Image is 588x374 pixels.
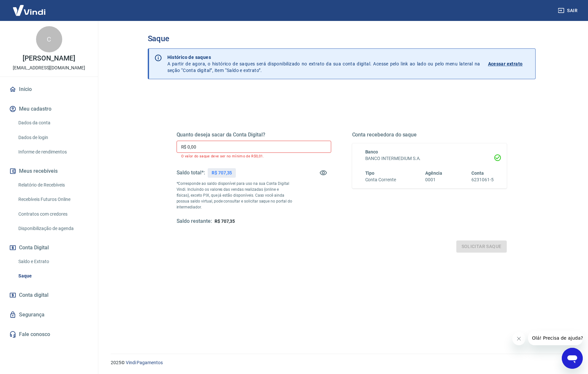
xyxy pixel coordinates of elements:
[16,178,90,192] a: Relatório de Recebíveis
[177,169,205,176] h5: Saldo total*:
[148,34,536,43] h3: Saque
[13,64,85,71] p: [EMAIL_ADDRESS][DOMAIN_NAME]
[177,218,212,225] h5: Saldo restante:
[16,116,90,130] a: Dados da conta
[425,176,442,183] h6: 0001
[8,0,50,20] img: Vindi
[16,269,90,283] a: Saque
[23,55,75,62] p: [PERSON_NAME]
[111,359,572,366] p: 2025 ©
[212,169,232,176] p: R$ 707,35
[8,308,90,322] a: Segurança
[126,360,163,365] a: Vindi Pagamentos
[528,331,583,345] iframe: Mensagem da empresa
[8,82,90,97] a: Início
[16,145,90,159] a: Informe de rendimentos
[8,102,90,116] button: Meu cadastro
[352,132,507,138] h5: Conta recebedora do saque
[365,170,375,176] span: Tipo
[365,176,396,183] h6: Conta Corrente
[181,154,327,158] p: O valor do saque deve ser no mínimo de R$0,01.
[471,170,484,176] span: Conta
[167,54,480,61] p: Histórico de saques
[365,149,378,154] span: Banco
[562,348,583,369] iframe: Botão para abrir a janela de mensagens
[8,240,90,255] button: Conta Digital
[177,181,293,210] p: *Corresponde ao saldo disponível para uso na sua Conta Digital Vindi. Incluindo os valores das ve...
[36,26,62,52] div: C
[557,5,580,17] button: Sair
[8,288,90,302] a: Conta digital
[167,54,480,74] p: A partir de agora, o histórico de saques será disponibilizado no extrato da sua conta digital. Ac...
[8,327,90,342] a: Fale conosco
[215,219,235,224] span: R$ 707,35
[425,170,442,176] span: Agência
[16,207,90,221] a: Contratos com credores
[16,193,90,206] a: Recebíveis Futuros Online
[471,176,494,183] h6: 6231061-5
[365,155,494,162] h6: BANCO INTERMEDIUM S.A.
[8,164,90,178] button: Meus recebíveis
[4,5,55,10] span: Olá! Precisa de ajuda?
[16,222,90,235] a: Disponibilização de agenda
[512,332,525,345] iframe: Fechar mensagem
[488,54,530,74] a: Acessar extrato
[19,291,48,300] span: Conta digital
[177,132,331,138] h5: Quanto deseja sacar da Conta Digital?
[16,131,90,144] a: Dados de login
[488,61,523,67] p: Acessar extrato
[16,255,90,268] a: Saldo e Extrato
